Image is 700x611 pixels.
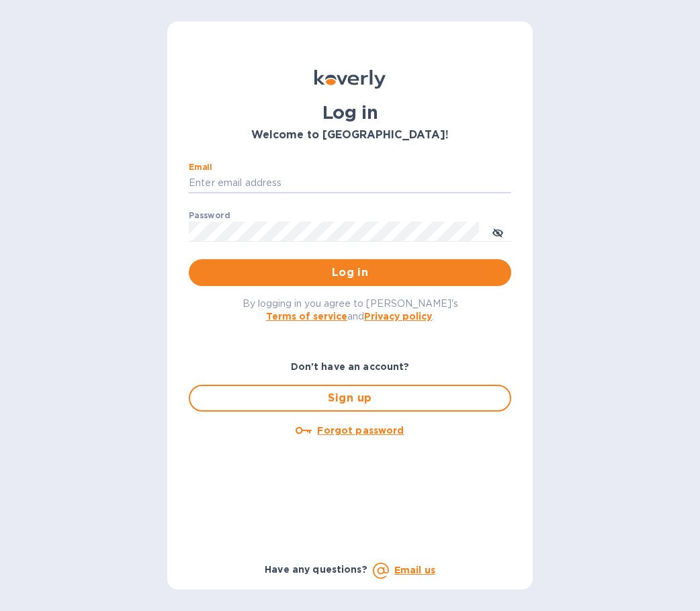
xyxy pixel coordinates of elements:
[189,164,212,172] label: Email
[394,565,435,575] a: Email us
[189,259,511,286] button: Log in
[201,390,499,406] span: Sign up
[266,311,347,322] a: Terms of service
[265,564,367,575] b: Have any questions?
[484,218,511,245] button: toggle password visibility
[189,212,230,220] label: Password
[200,265,500,281] span: Log in
[317,425,404,436] u: Forgot password
[364,311,432,322] a: Privacy policy
[189,102,511,124] h1: Log in
[189,173,511,193] input: Enter email address
[314,70,386,89] img: Koverly
[243,298,458,322] span: By logging in you agree to [PERSON_NAME]'s and .
[189,129,511,142] h3: Welcome to [GEOGRAPHIC_DATA]!
[189,385,511,412] button: Sign up
[291,361,410,372] b: Don't have an account?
